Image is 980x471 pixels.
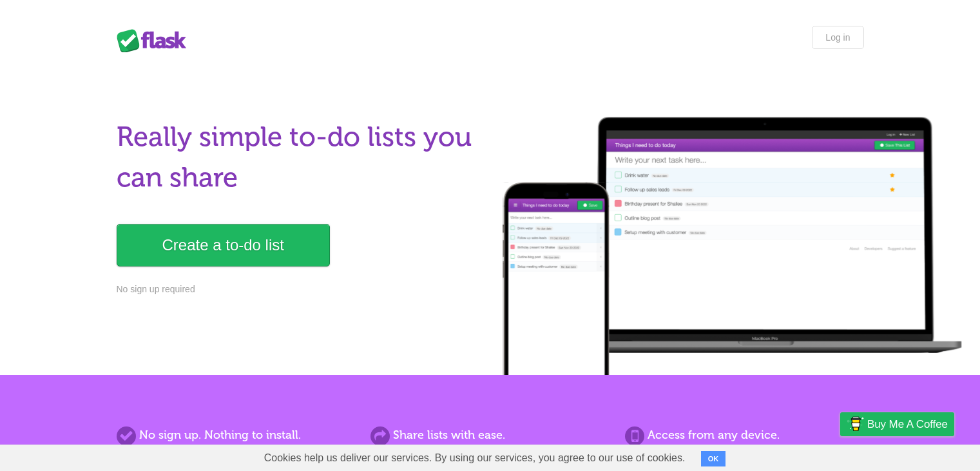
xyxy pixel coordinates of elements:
a: Create a to-do list [117,224,330,266]
span: Buy me a coffee [867,413,948,436]
button: OK [701,451,726,466]
h2: Access from any device. [625,426,863,444]
a: Log in [812,26,863,49]
span: Cookies help us deliver our services. By using our services, you agree to our use of cookies. [251,445,698,471]
a: Buy me a coffee [840,412,954,436]
p: No sign up required [117,283,483,296]
img: Buy me a coffee [847,413,864,435]
h1: Really simple to-do lists you can share [117,117,483,198]
div: Flask Lists [117,29,194,52]
h2: Share lists with ease. [370,426,609,444]
h2: No sign up. Nothing to install. [117,426,355,444]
